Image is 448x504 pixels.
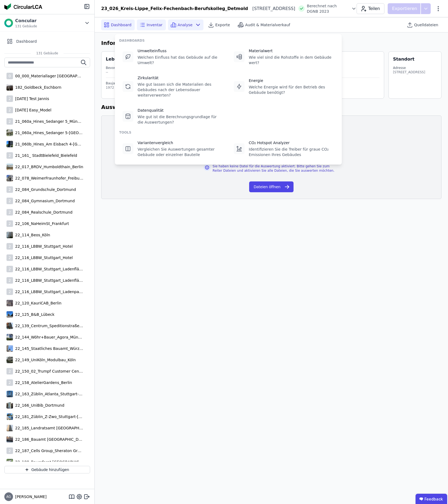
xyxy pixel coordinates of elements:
div: 2 [6,243,13,250]
div: [STREET_ADDRESS] [248,5,295,12]
div: [DATE] Test Jannis [13,96,49,101]
div: 00_000_Materiallager [GEOGRAPHIC_DATA] [13,73,83,79]
span: 131 Gebäude [15,24,37,28]
div: 22_139_Centrum_Speditionstraße_Düsseldorf [13,323,83,329]
div: 22_150_02_Trumpf Customer Center [GEOGRAPHIC_DATA] [13,369,83,374]
div: 22_145_Staatliches Bauamt_Würzburg [13,346,83,351]
div: Welchen Einfluss hat das Gebäude auf die Umwelt? [138,55,223,65]
div: 21_060a_Hines_Sedanger 5-[GEOGRAPHIC_DATA] [13,130,83,135]
span: Exporte [215,22,230,28]
div: 2 [6,152,13,159]
div: Welche Energie wird für den Betrieb des Gebäude benötigt? [249,84,334,95]
div: Identifizieren Sie die Treiber für graue CO₂ Emissionen Ihres Gebäudes [249,147,334,157]
div: 2 [6,266,13,272]
img: 182_Goldbeck_Eschborn [6,83,13,92]
div: CO₂ Hotspot Analyzer [249,140,334,145]
img: 22_017_BRDV_Humboldthain_Berlin [6,163,13,171]
span: Dashboard [16,39,37,44]
span: AG [6,495,11,498]
img: 22_185_Landratsamt Karlsruhe_Abriss Landratsamt Karlsruhe [6,424,13,432]
span: [PERSON_NAME] [13,494,47,499]
div: 0 [6,73,13,79]
div: 22_084_Gymnasium_Dortmund [13,198,75,204]
img: 21_060b_Hines_Am Eisbach 4-München [6,140,13,148]
div: 22_163_Züblin_Atlanta_Stuttgart-[GEOGRAPHIC_DATA] [13,391,83,397]
div: Wie gut ist die Berechnungsgrundlage für die Auswertungen? [138,114,223,125]
div: 2 [6,220,13,227]
div: Energie [249,78,334,83]
div: 2 [6,95,13,102]
div: 2 [6,289,13,295]
div: 2 [6,118,13,125]
div: Datenqualität [138,108,223,113]
div: 22_116_LBBW_Stuttgart_Ladenfläche [13,266,83,272]
div: 22_116_LBBW_Stuttgart_Hotel [13,244,73,249]
img: 22_149_UniKöln_Modulbau_Köln [6,356,13,364]
div: 22_120_KauriCAB_Berlin [13,300,61,306]
img: 22_139_Centrum_Speditionstraße_Düsseldorf [6,321,13,330]
img: 22_163_Züblin_Atlanta_Stuttgart-Möhringen [6,390,13,398]
div: 22_181_Züblin_Z-Zwo_Stuttgart-[GEOGRAPHIC_DATA] [13,414,83,419]
img: 21_060a_Hines_Sedanger 5-München [6,128,13,137]
span: 131 Gebäude [31,51,64,55]
div: Wie gut lassen sich die Materialien des Gebäudes nach der Lebensdauer weiterverwerten? [138,82,223,98]
div: 21_060b_Hines_Am Eisbach 4-[GEOGRAPHIC_DATA] [13,141,83,147]
div: 22_158_AtelierGardens_Berlin [13,380,72,385]
img: 22_145_Staatliches Bauamt_Würzburg [6,344,13,353]
img: 22_186_Bauamt Erlangen-Nürnberg_Himbeerpalast [6,435,13,444]
div: 2 [6,277,13,284]
img: 22_078_WeimerFraunhofer_Freiburg [6,174,13,183]
div: 2 [6,209,13,215]
div: 182_Goldbeck_Eschborn [13,85,61,90]
img: 22_181_Züblin_Z-Zwo_Stuttgart-Möhringen [6,412,13,421]
img: Concular [4,19,13,27]
div: 22_149_UniKöln_Modulbau_Köln [13,357,76,363]
div: 2 [6,368,13,374]
span: Dashboard [111,22,131,28]
span: Inventar [147,22,163,28]
div: Materialwert [249,48,334,54]
div: 22_187_Cells Group_Sheraton Grand Hotel Esplanade_Berlin [13,448,83,453]
img: 22_166_UniBib_Dortmund [6,401,13,410]
div: 22_078_WeimerFraunhofer_Freiburg [13,175,83,181]
div: TOOLS [119,130,337,135]
div: 22_017_BRDV_Humboldthain_Berlin [13,164,83,170]
div: 23_026_Kreis-Lippe_Felix-Fechenbach-Berufskolleg_Detmold [101,5,248,12]
div: 21_060a_Hines_Sedanger 5_München [13,119,83,124]
img: 22_144_Wöhr+Bauer_Agora_München-Haar [6,333,13,341]
div: 22_144_Wöhr+Bauer_Agora_München-Haar [13,334,83,340]
div: 22_116_LBBW_Stuttgart_Ladenfläche [13,278,83,283]
div: Vergleichen Sie Auswertungen gesamter Gebäude oder einzelner Bauteile [138,147,223,157]
img: 22_125_B&B_Lübeck [6,310,13,319]
div: 2 [6,254,13,261]
div: 22_185_Landratsamt [GEOGRAPHIC_DATA] Landratsamt [GEOGRAPHIC_DATA] [13,425,83,431]
div: 22_166_UniBib_Dortmund [13,403,64,408]
div: 2 [6,379,13,386]
div: 22_116_LBBW_Stuttgart_Ladenpassage [13,289,83,294]
div: 21_161_ StadtBielefeld_Bielefeld [13,153,77,158]
img: Concular [4,3,42,10]
div: 2 [6,107,13,113]
div: 22_116_LBBW_Stuttgart_Hotel [13,255,73,260]
button: Teilen [357,3,384,14]
div: 2 [6,198,13,204]
div: 22_186_Bauamt [GEOGRAPHIC_DATA]-[GEOGRAPHIC_DATA] [13,437,83,442]
div: 2 [6,186,13,193]
div: Zirkularität [138,75,223,81]
div: Wie viel sind die Rohstoffe in dem Gebäude wert? [249,55,334,65]
p: Exportieren [392,5,418,12]
span: Berechnet nach DGNB 2023 [307,3,349,14]
div: Concular [15,18,37,24]
div: DASHBOARDS [119,38,337,43]
span: Quelldateien [414,22,438,28]
div: [DATE] Easy_Model [13,107,51,113]
div: 22_106_NaHeimSt_Frankfurt [13,221,69,226]
span: Audit & Materialverkauf [245,22,290,28]
img: 22_120_KauriCAB_Berlin [6,299,13,307]
div: 22_188_Baureferat [GEOGRAPHIC_DATA] [13,459,83,465]
div: 2 [6,447,13,454]
div: 22_125_B&B_Lübeck [13,312,54,317]
img: 22_114_Beos_Köln [6,231,13,239]
span: Analyse [178,22,193,28]
button: Gebäude hinzufügen [4,466,90,473]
